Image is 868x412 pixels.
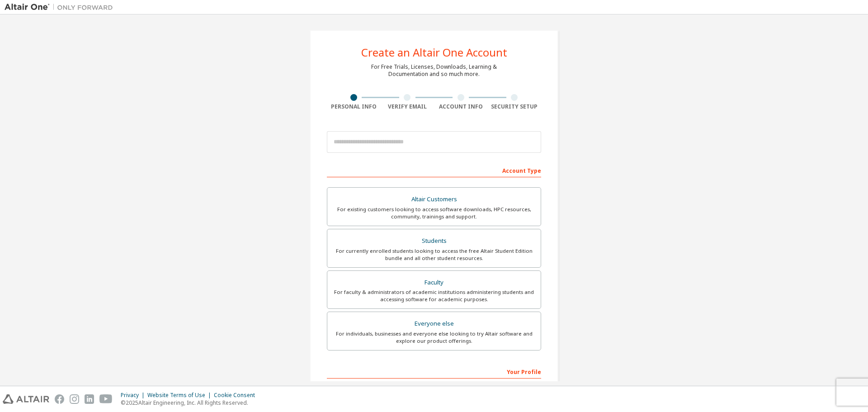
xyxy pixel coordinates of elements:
[333,289,535,303] div: For faculty & administrators of academic institutions administering students and accessing softwa...
[333,317,535,330] div: Everyone else
[121,392,147,399] div: Privacy
[99,394,113,404] img: youtube.svg
[333,235,535,247] div: Students
[327,163,541,177] div: Account Type
[55,394,64,404] img: facebook.svg
[333,330,535,345] div: For individuals, businesses and everyone else looking to try Altair software and explore our prod...
[488,103,542,110] div: Security Setup
[85,394,94,404] img: linkedin.svg
[333,193,535,206] div: Altair Customers
[5,3,118,12] img: Altair One
[70,394,79,404] img: instagram.svg
[147,392,214,399] div: Website Terms of Use
[121,399,260,407] p: © 2025 Altair Engineering, Inc. All Rights Reserved.
[434,103,488,110] div: Account Info
[371,63,497,78] div: For Free Trials, Licenses, Downloads, Learning & Documentation and so much more.
[333,276,535,289] div: Faculty
[327,364,541,379] div: Your Profile
[361,47,507,58] div: Create an Altair One Account
[214,392,260,399] div: Cookie Consent
[333,206,535,220] div: For existing customers looking to access software downloads, HPC resources, community, trainings ...
[327,103,381,110] div: Personal Info
[381,103,434,110] div: Verify Email
[333,247,535,262] div: For currently enrolled students looking to access the free Altair Student Edition bundle and all ...
[3,394,49,404] img: altair_logo.svg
